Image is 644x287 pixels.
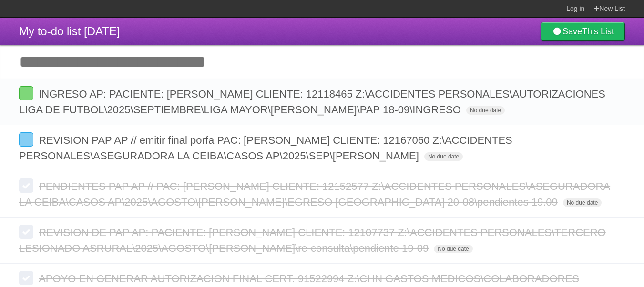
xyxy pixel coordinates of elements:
[19,227,606,254] span: REVISION DE PAP AP: PACIENTE: [PERSON_NAME] CLIENTE: 12107737 Z:\ACCIDENTES PERSONALES\TERCERO LE...
[541,22,625,41] a: SaveThis List
[19,132,33,147] label: Done
[19,25,120,38] span: My to-do list [DATE]
[19,225,33,239] label: Done
[563,198,602,207] span: No due date
[466,106,505,115] span: No due date
[19,88,605,116] span: INGRESO AP: PACIENTE: [PERSON_NAME] CLIENTE: 12118465 Z:\ACCIDENTES PERSONALES\AUTORIZACIONES LIG...
[19,178,33,193] label: Done
[19,86,33,100] label: Done
[19,180,610,208] span: PENDIENTES PAP AP // PAC: [PERSON_NAME] CLIENTE: 12152577 Z:\ACCIDENTES PERSONALES\ASEGURADORA LA...
[19,134,512,162] span: REVISION PAP AP // emitir final porfa PAC: [PERSON_NAME] CLIENTE: 12167060 Z:\ACCIDENTES PERSONAL...
[424,152,463,161] span: No due date
[582,27,614,36] b: This List
[19,271,33,285] label: Done
[434,245,472,253] span: No due date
